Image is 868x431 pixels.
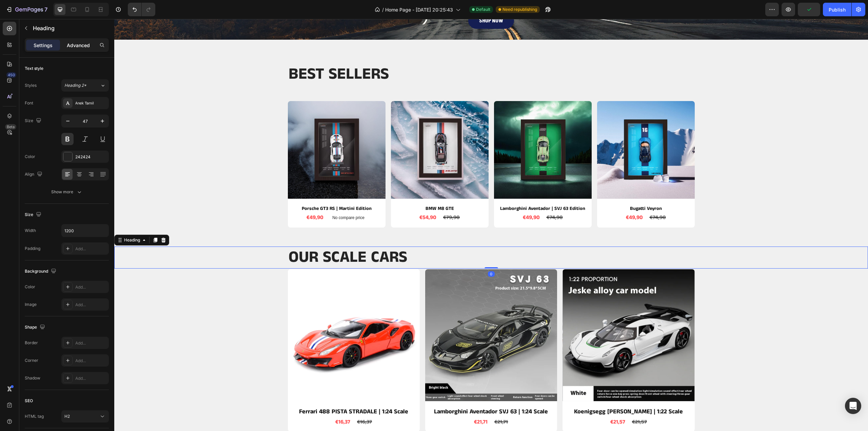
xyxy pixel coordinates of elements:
div: €16,37 [242,398,258,409]
div: Shadow [25,375,40,381]
div: Width [25,228,36,234]
h2: Rich Text Editor. Editing area: main [174,45,580,65]
div: Undo/Redo [128,3,155,16]
span: Heading 2* [64,82,86,89]
div: Corner [25,357,38,364]
span: H2 [64,414,70,419]
div: €21,57 [495,398,512,409]
a: Lamborghini Aventador SVJ 63 | 1:24 Scale [311,250,443,382]
p: Advanced [67,42,90,49]
div: Open Intercom Messenger [845,398,861,414]
div: Add... [75,358,107,364]
button: Heading 2* [61,79,109,92]
h2: Ferrari 488 PISTA STRADALE | 1:24 Scale [174,388,305,397]
button: Show more [25,186,109,198]
h2: Porsche GT3 RS | Martini Edition [174,186,271,193]
p: BEST SELLERS [174,46,580,65]
div: €49,90 [192,193,210,204]
div: Background [25,267,58,276]
div: Beta [5,124,16,130]
div: €21,71 [379,398,394,409]
button: H2 [61,410,109,423]
span: Need republishing [502,6,537,13]
h2: BMW M8 GTE [277,186,374,193]
div: Styles [25,82,37,89]
div: Add... [75,375,107,381]
div: Show more [51,189,83,195]
button: Publish [823,3,851,16]
div: €74,90 [432,193,449,204]
h2: Bugatti Veyron [483,186,580,193]
a: Ferrari 488 PISTA STRADALE | 1:24 Scale [174,250,305,382]
h2: OUR SCALE CARS [174,228,580,250]
div: €49,90 [408,193,426,204]
span: / [382,6,384,13]
div: Border [25,340,38,346]
div: Color [25,154,35,160]
p: 7 [44,5,47,14]
a: Porsche GT3 RS | Martini Edition [174,82,271,180]
div: €21,71 [359,398,374,409]
div: Publish [829,6,846,13]
div: €49,90 [511,193,529,204]
div: Size [25,116,43,125]
h2: Lamborghini Aventador | SVJ 63 Edition [380,186,477,193]
div: Add... [75,340,107,346]
div: Image [25,301,37,308]
div: Font [25,100,33,106]
div: Padding [25,246,40,252]
div: HTML tag [25,413,44,419]
div: Size [25,210,43,219]
a: Lamborghini Aventador | SVJ 63 Edition [380,82,477,180]
a: Bugatti Veyron [483,82,580,180]
button: 7 [3,3,51,16]
p: Settings [34,42,53,49]
div: Shape [25,323,46,332]
div: €74,90 [535,193,552,204]
div: Add... [75,284,107,290]
input: Auto [62,224,108,237]
span: Default [476,6,490,13]
span: Home Page - [DATE] 20:25:43 [385,6,453,13]
div: Align [25,170,44,179]
div: SEO [25,398,33,404]
iframe: Design area [114,19,868,431]
div: €21,57 [517,398,533,409]
div: Color [25,284,35,290]
a: Koenigsegg Jesko | 1:22 Scale [448,250,580,382]
div: €79,90 [328,193,346,204]
div: Text style [25,65,43,72]
div: 0 [374,252,380,258]
div: Add... [75,246,107,252]
p: No compare price [218,197,250,201]
div: Anek Tamil [75,100,107,106]
p: Heading [33,24,106,32]
div: Add... [75,302,107,308]
h2: Koenigsegg [PERSON_NAME] | 1:22 Scale [448,388,580,397]
div: Heading [8,218,27,224]
div: €54,90 [304,193,323,204]
div: €16,37 [220,398,237,409]
a: BMW M8 GTE [277,82,374,180]
h2: Lamborghini Aventador SVJ 63 | 1:24 Scale [311,388,443,397]
div: 450 [6,72,16,78]
div: 242424 [75,154,107,160]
